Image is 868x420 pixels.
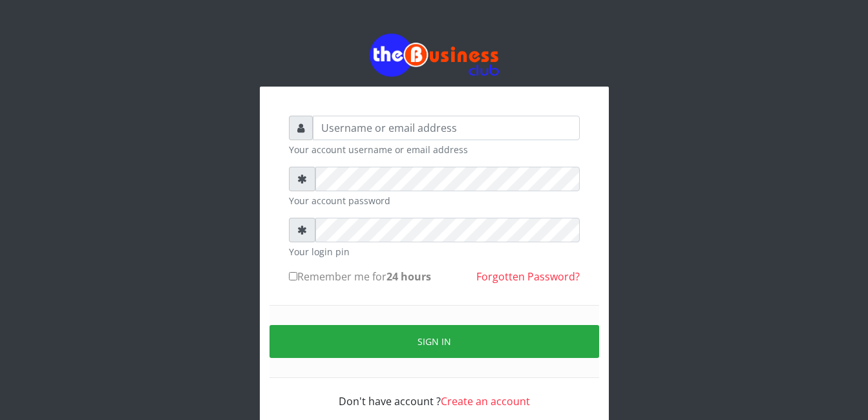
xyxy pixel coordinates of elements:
[289,272,297,280] input: Remember me for24 hours
[386,269,431,284] b: 24 hours
[441,394,530,408] a: Create an account
[476,269,580,284] a: Forgotten Password?
[289,143,580,156] small: Your account username or email address
[289,245,580,258] small: Your login pin
[270,325,599,358] button: Sign in
[289,378,580,409] div: Don't have account ?
[289,269,431,284] label: Remember me for
[289,194,580,207] small: Your account password
[313,116,580,140] input: Username or email address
